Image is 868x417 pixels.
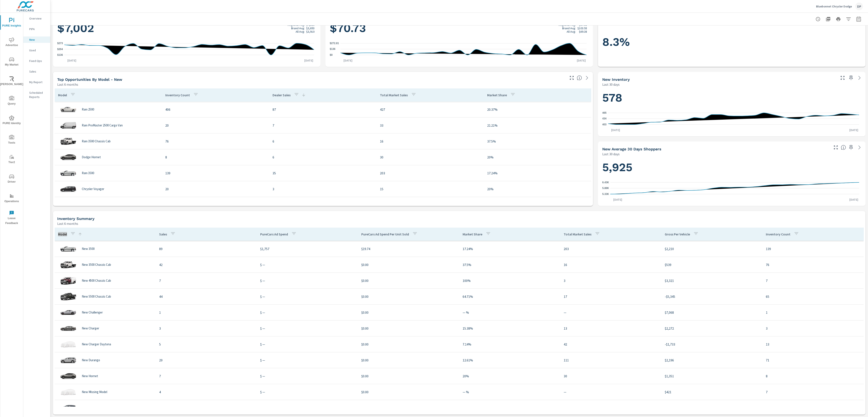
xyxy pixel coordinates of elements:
p: 35 [273,171,373,176]
p: [DATE] [608,128,623,132]
p: 17.24% [487,171,588,176]
p: [DATE] [341,58,355,63]
p: $19.74 [361,246,456,251]
text: 403 [602,123,606,126]
div: Used [23,47,50,53]
p: — [564,389,658,395]
p: 15 [380,186,480,192]
p: Gross Per Vehicle [665,232,690,236]
p: 16 [380,139,480,144]
button: Make Fullscreen [568,74,575,81]
text: 6.43K [602,181,609,184]
a: See more details in report [584,74,590,81]
img: glamour [60,119,77,132]
p: 42 [159,262,253,267]
p: -$1,733 [665,342,759,347]
div: nav menu [0,13,23,227]
span: Tools [1,135,22,145]
h1: $7,002 [57,21,316,35]
p: $ — [260,358,355,363]
text: $273 [57,42,63,45]
p: 42 [564,342,658,347]
p: 3 [273,186,373,192]
text: 5.33K [602,193,609,196]
p: Used [29,48,47,52]
p: 3 [564,278,658,283]
text: 434 [602,117,606,120]
img: glamour [60,386,77,398]
p: 18.68% [463,405,557,410]
button: Apply Filters [844,15,853,23]
p: Ram ProMaster 2500 Cargo Van [82,123,123,127]
p: $0.00 [361,326,456,331]
img: glamour [60,274,77,287]
p: 7 [766,389,860,395]
img: glamour [60,135,77,148]
p: Ram 3500 [82,171,94,175]
p: New 3500 Chassis Cab [82,263,111,267]
p: $421 [665,389,759,395]
p: $1,757 [260,246,355,251]
p: New Challenger [82,311,103,314]
p: Sales [159,232,167,236]
span: Tier2 [1,154,22,165]
img: glamour [60,103,77,116]
p: 29 [159,358,253,363]
p: [DATE] [610,197,625,202]
p: 30 [564,374,658,379]
text: $204 [57,48,63,51]
p: Last 30 days [602,82,620,87]
p: Last 6 months [57,82,78,87]
img: glamour [60,322,77,335]
text: $0 [330,53,333,56]
p: 20% [463,374,557,379]
p: $ — [260,310,355,315]
p: 7 [273,123,373,128]
p: New Missing Model [82,390,107,394]
p: Ram 2500 [82,108,94,111]
p: My Report [29,80,47,84]
p: 6 [273,139,373,144]
p: New 3500 [82,247,95,251]
p: $69.38 [579,30,587,33]
p: 20% [487,155,588,160]
button: Select Date Range [854,15,863,23]
button: Make Fullscreen [839,74,846,81]
p: Fixed Ops [29,59,47,63]
span: Save this to your personalized report [848,144,854,151]
span: Find the biggest opportunities within your model lineup by seeing how each model is selling in yo... [577,75,582,80]
h5: New Inventory [602,77,630,82]
p: Inventory Count [766,232,790,236]
p: 21.21% [487,123,588,128]
span: A rolling 30 day total of daily Shoppers on the dealership website, averaged over the selected da... [841,145,846,150]
p: 111 [564,358,658,363]
p: New 4500 Chassis Cab [82,279,111,283]
p: $ — [260,342,355,347]
p: $1,351 [665,374,759,379]
h1: 5,925 [602,160,861,175]
p: 203 [564,246,658,251]
p: [DATE] [846,197,861,202]
p: 91 [564,405,658,410]
p: Brand Avg: [291,27,305,30]
p: Chrysler Voyager [82,187,104,191]
span: Query [1,96,22,106]
p: $3,910 [306,30,314,33]
p: $0.00 [361,294,456,299]
h5: New Average 30 Days Shoppers [602,147,661,151]
p: [DATE] [64,58,79,63]
div: New [23,36,50,43]
p: $ — [260,389,355,395]
p: Total Market Sales [564,232,591,236]
p: Model [58,93,67,97]
p: $3,693 [306,27,314,30]
p: $0.00 [361,405,456,410]
a: See more details in report [856,144,863,151]
p: $0.00 [361,374,456,379]
p: 7 [159,374,253,379]
p: Ram 3500 Chassis Cab [82,139,111,143]
p: $0.00 [361,358,456,363]
p: New Durango [82,358,100,362]
p: Last 30 days [602,151,620,157]
p: $539 [665,262,759,267]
